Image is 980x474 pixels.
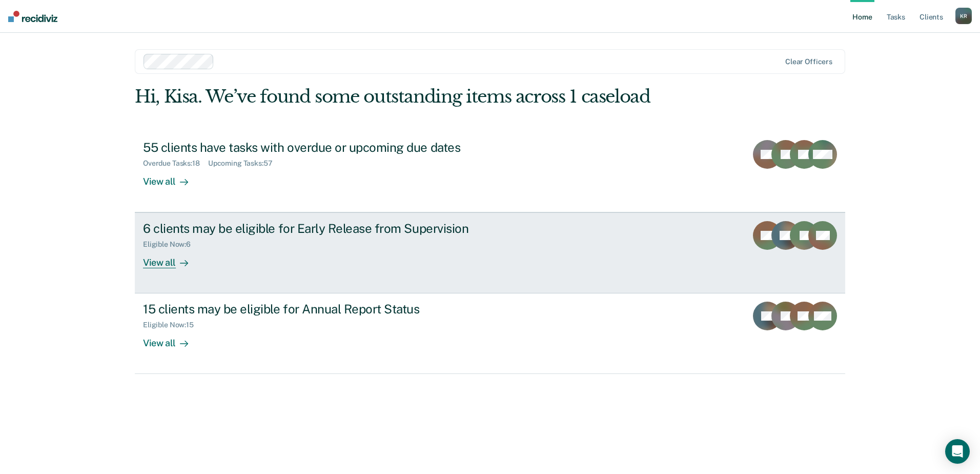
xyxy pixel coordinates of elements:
[143,249,200,269] div: View all
[945,439,970,464] div: Open Intercom Messenger
[143,240,199,249] div: Eligible Now : 6
[955,8,972,24] button: KR
[955,8,972,24] div: K R
[143,321,202,329] div: Eligible Now : 15
[135,132,845,212] a: 55 clients have tasks with overdue or upcoming due datesOverdue Tasks:18Upcoming Tasks:57View all
[135,293,845,374] a: 15 clients may be eligible for Annual Report StatusEligible Now:15View all
[785,57,832,66] div: Clear officers
[143,329,200,349] div: View all
[143,302,503,317] div: 15 clients may be eligible for Annual Report Status
[143,221,503,236] div: 6 clients may be eligible for Early Release from Supervision
[143,159,208,168] div: Overdue Tasks : 18
[143,167,200,187] div: View all
[143,140,503,155] div: 55 clients have tasks with overdue or upcoming due dates
[8,11,57,22] img: Recidiviz
[135,212,845,293] a: 6 clients may be eligible for Early Release from SupervisionEligible Now:6View all
[208,159,281,168] div: Upcoming Tasks : 57
[135,86,703,107] div: Hi, Kisa. We’ve found some outstanding items across 1 caseload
